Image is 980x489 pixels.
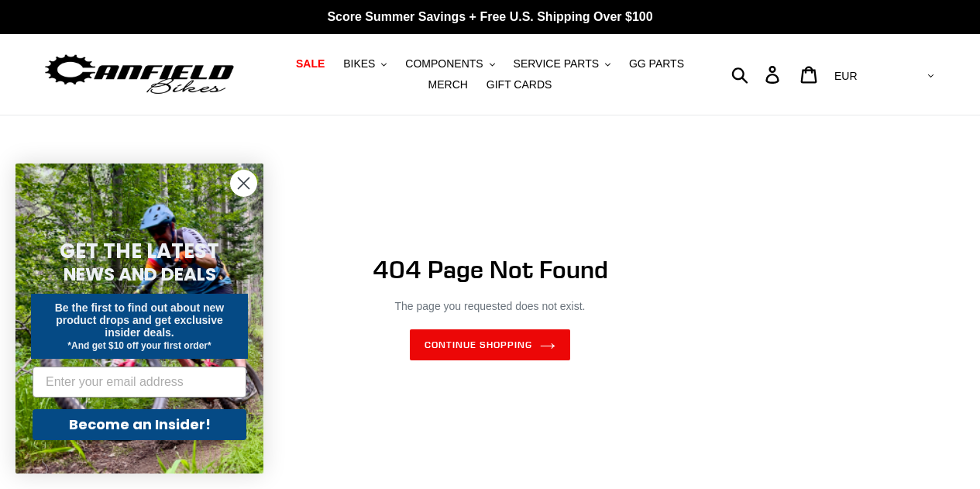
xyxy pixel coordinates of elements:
[230,170,257,197] button: Close dialog
[479,74,560,95] a: GIFT CARDS
[33,367,246,398] input: Enter your email address
[629,57,684,71] span: GG PARTS
[55,301,225,339] span: Be the first to find out about new product drops and get exclusive insider deals.
[111,298,870,315] p: The page you requested does not exist.
[335,53,394,74] button: BIKES
[60,237,219,265] span: GET THE LATEST
[397,53,502,74] button: COMPONENTS
[487,78,552,91] span: GIFT CARDS
[621,53,692,74] a: GG PARTS
[64,262,216,287] span: NEWS AND DEALS
[33,409,246,440] button: Become an Insider!
[514,57,599,71] span: SERVICE PARTS
[421,74,476,95] a: MERCH
[288,53,332,74] a: SALE
[405,57,483,71] span: COMPONENTS
[343,57,375,71] span: BIKES
[67,340,211,351] span: *And get $10 off your first order*
[428,78,468,91] span: MERCH
[506,53,618,74] button: SERVICE PARTS
[296,57,325,71] span: SALE
[43,50,236,99] img: Canfield Bikes
[410,329,569,360] a: Continue shopping
[111,255,870,284] h1: 404 Page Not Found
